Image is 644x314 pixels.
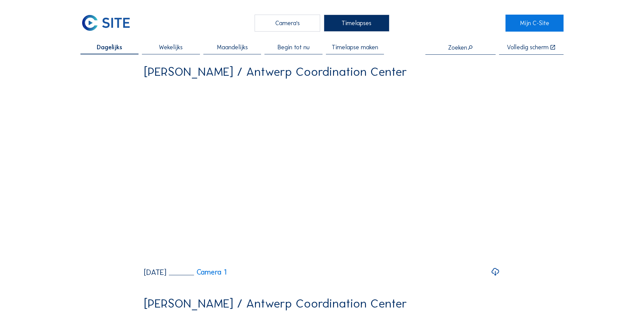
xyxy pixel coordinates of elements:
[144,66,407,78] div: [PERSON_NAME] / Antwerp Coordination Center
[278,44,310,50] span: Begin tot nu
[217,44,248,50] span: Maandelijks
[144,297,407,310] div: [PERSON_NAME] / Antwerp Coordination Center
[255,15,320,32] div: Camera's
[144,84,500,262] video: Your browser does not support the video tag.
[80,15,139,32] a: C-SITE Logo
[507,44,549,51] div: Volledig scherm
[97,44,122,50] span: Dagelijks
[80,15,131,32] img: C-SITE Logo
[144,268,166,276] div: [DATE]
[169,268,227,276] a: Camera 1
[332,44,378,50] span: Timelapse maken
[505,15,564,32] a: Mijn C-Site
[159,44,183,50] span: Wekelijks
[324,15,389,32] div: Timelapses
